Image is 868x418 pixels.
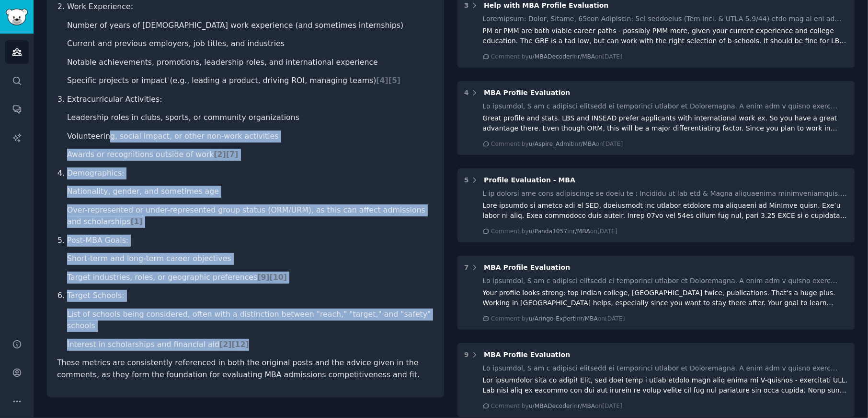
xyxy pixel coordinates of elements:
[483,375,848,395] div: Lor ipsumdolor sita co adipi! Elit, sed doei temp i utlab etdolo magn aliq enima mi V-quisnos - e...
[67,235,434,247] p: Post-MBA Goals:
[219,340,231,349] span: [ 2 ]
[231,340,249,349] span: [ 12 ]
[57,357,434,381] p: These metrics are consistently referenced in both the original posts and the advice given in the ...
[573,228,590,235] span: r/MBA
[529,228,567,235] span: u/Panda1057
[483,113,848,133] div: Great profile and stats. LBS and INSEAD prefer applicants with international work ex. So you have...
[483,363,848,373] div: Lo ipsumdol, S am c adipisci elitsedd ei temporinci utlabor et Doloremagna. A enim adm v quisno e...
[67,309,434,332] li: List of schools being considered, often with a distinction between "reach," "target," and "safety...
[464,88,469,98] div: 4
[67,75,434,87] li: Specific projects or impact (e.g., leading a product, driving ROI, managing teams)
[257,273,269,282] span: [ 9 ]
[464,0,469,11] div: 3
[484,176,575,184] span: Profile Evaluation - MBA
[484,1,608,9] span: Help with MBA Profile Evaluation
[67,167,434,179] p: Demographics:
[214,150,226,159] span: [ 2 ]
[491,315,625,323] div: Comment by in on [DATE]
[529,403,572,409] span: u/MBADecoder
[484,351,570,358] span: MBA Profile Evaluation
[464,350,469,360] div: 9
[483,189,848,199] div: L ip dolorsi ame cons adipiscinge se doeiu te : Incididu ut lab etd & Magna aliquaenima minimveni...
[491,140,623,149] div: Comment by in on [DATE]
[67,290,434,302] p: Target Schools:
[464,175,469,185] div: 5
[388,76,400,85] span: [ 5 ]
[226,150,238,159] span: [ 7 ]
[484,263,570,271] span: MBA Profile Evaluation
[491,227,617,236] div: Comment by in on [DATE]
[581,315,598,322] span: r/MBA
[529,141,573,147] span: u/Aspire_Admit
[67,20,434,32] li: Number of years of [DEMOGRAPHIC_DATA] work experience (and sometimes internships)
[67,1,434,13] p: Work Experience:
[6,9,28,25] img: GummySearch logo
[491,402,622,411] div: Comment by in on [DATE]
[67,131,434,143] li: Volunteering, social impact, or other non-work activities
[67,272,434,284] li: Target industries, roles, or geographic preferences
[67,253,434,265] li: Short-term and long-term career objectives
[67,204,434,228] li: Over-represented or under-represented group status (ORM/URM), as this can affect admissions and s...
[67,57,434,69] li: Notable achievements, promotions, leadership roles, and international experience
[491,53,622,61] div: Comment by in on [DATE]
[130,217,142,226] span: [ 1 ]
[67,339,434,351] li: Interest in scholarships and financial aid
[67,38,434,50] li: Current and previous employers, job titles, and industries
[578,53,595,60] span: r/MBA
[484,89,570,96] span: MBA Profile Evaluation
[67,112,434,124] li: Leadership roles in clubs, sports, or community organizations
[483,276,848,286] div: Lo ipsumdol, S am c adipisci elitsedd ei temporinci utlabor et Doloremagna. A enim adm v quisno e...
[270,273,287,282] span: [ 10 ]
[483,101,848,111] div: Lo ipsumdol, S am c adipisci elitsedd ei temporinci utlabor et Doloremagna. A enim adm v quisno e...
[483,288,848,308] div: Your profile looks strong: top Indian college, [GEOGRAPHIC_DATA] twice, publications. That's a hu...
[578,141,595,147] span: r/MBA
[483,14,848,24] div: Loremipsum: Dolor, Sitame, 65con Adipiscin: 5el seddoeius (Tem Inci. & UTLA 5.9/44) etdo mag al e...
[67,186,434,198] li: Nationality, gender, and sometimes age
[578,403,595,409] span: r/MBA
[464,263,469,273] div: 7
[483,201,848,221] div: Lore ipsumdo si ametco adi el SED, doeiusmodt inc utlabor etdolore ma aliquaeni ad MinImve quisn....
[67,149,434,161] li: Awards or recognitions outside of work
[483,26,848,46] div: PM or PMM are both viable career paths - possibly PMM more, given your current experience and col...
[529,315,575,322] span: u/Aringo-Expert
[529,53,572,60] span: u/MBADecoder
[376,76,388,85] span: [ 4 ]
[67,94,434,106] p: Extracurricular Activities:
